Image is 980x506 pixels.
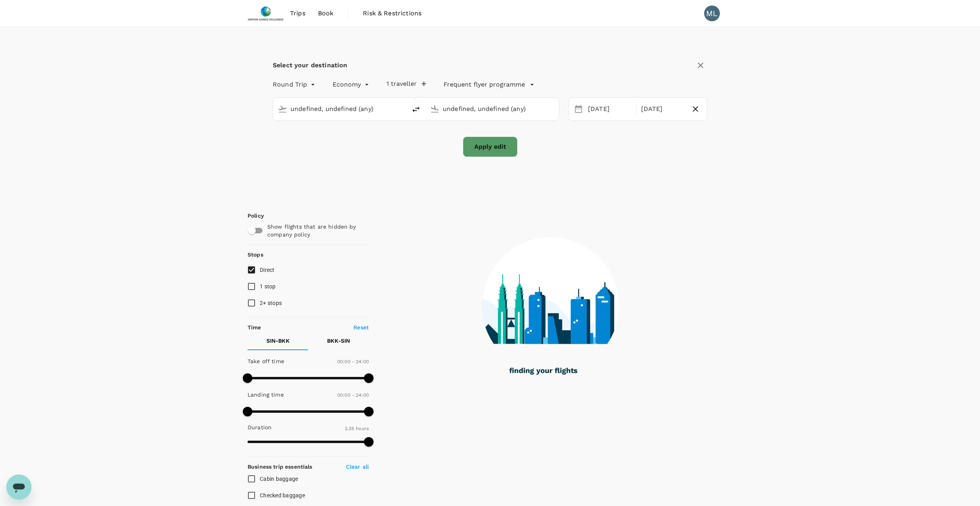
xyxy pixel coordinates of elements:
[260,300,282,306] span: 2+ stops
[260,476,298,482] span: Cabin baggage
[248,464,312,470] strong: Business trip essentials
[260,283,276,290] span: 1 stop
[443,103,542,115] input: Going to
[290,9,305,18] span: Trips
[346,463,369,471] p: Clear all
[345,426,369,431] span: 2.35 hours
[363,9,422,18] span: Risk & Restrictions
[273,78,317,91] div: Round Trip
[585,102,634,117] div: [DATE]
[386,80,426,88] button: 1 traveller
[260,492,305,499] span: Checked baggage
[248,423,272,431] p: Duration
[318,9,334,18] span: Book
[266,337,290,345] p: SIN - BKK
[273,60,347,71] div: Select your destination
[337,392,369,398] span: 00:00 - 24:00
[638,102,688,117] div: [DATE]
[248,391,284,399] p: Landing time
[333,78,371,91] div: Economy
[444,80,525,89] p: Frequent flyer programme
[248,357,284,365] p: Take off time
[353,323,369,331] p: Reset
[248,323,261,331] p: Time
[290,103,390,115] input: Depart from
[337,359,369,364] span: 00:00 - 24:00
[704,6,720,21] div: ML
[267,223,363,238] p: Show flights that are hidden by company policy
[553,108,555,109] button: Open
[463,137,518,157] button: Apply edit
[6,475,31,500] iframe: Button to launch messaging window
[401,108,403,109] button: Open
[248,5,284,22] img: Nippon Sanso Holdings Singapore Pte Ltd
[248,212,255,220] p: Policy
[407,100,425,119] button: delete
[248,251,263,258] strong: Stops
[509,368,577,375] g: finding your flights
[327,337,350,345] p: BKK - SIN
[444,80,534,89] button: Frequent flyer programme
[260,267,275,273] span: Direct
